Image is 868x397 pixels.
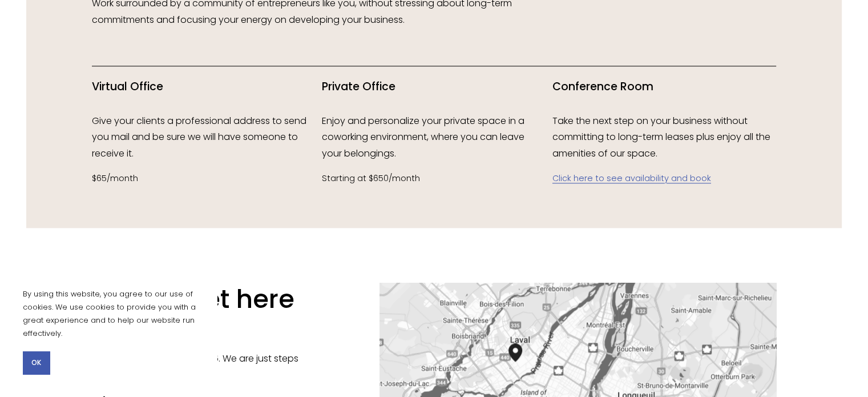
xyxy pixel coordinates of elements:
p: Starting at $650/month [322,171,546,186]
a: Click here to see availability and book [552,173,711,184]
p: Take the next step on your business without committing to long-term leases plus enjoy all the ame... [552,113,777,162]
p: $65/month [92,171,316,186]
p: By using this website, you agree to our use of cookies. We use cookies to provide you with a grea... [23,287,205,340]
h4: Private Office [322,79,546,95]
section: Cookie banner [11,276,217,386]
p: Give your clients a professional address to send you mail and be sure we will have someone to rec... [92,113,316,162]
p: Enjoy and personalize your private space in a coworking environment, where you can leave your bel... [322,113,546,162]
span: OK [31,358,41,368]
h4: Conference Room [552,79,777,95]
h4: Virtual Office [92,79,316,95]
div: Vic Collective 1430 Boul. St-Martin Ouest Laval, Canada [508,343,536,380]
button: OK [23,351,50,374]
